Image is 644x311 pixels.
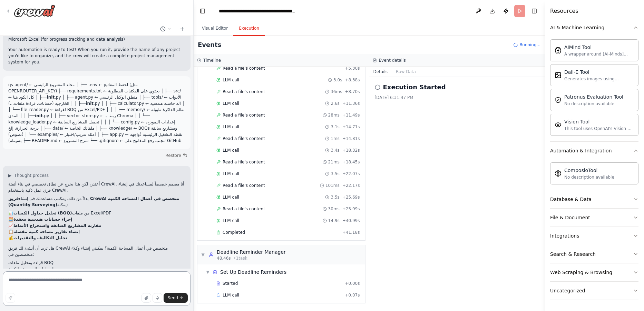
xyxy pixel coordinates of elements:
div: Automation & Integration [550,147,612,154]
li: 💰 [8,235,185,241]
h3: Timeline [203,58,221,63]
div: No description available [564,101,623,107]
div: Web Scraping & Browsing [550,269,612,276]
div: A wrapper around [AI-Minds]([URL][DOMAIN_NAME]). Useful for when you need answers to questions fr... [564,51,634,57]
span: Read a file's content [223,136,265,141]
img: Visiontool [555,121,562,128]
button: Hide right sidebar [529,6,539,16]
div: Patronus Evaluation Tool [564,93,623,100]
button: Start a new chat [177,25,188,33]
strong: تحليل جداول الكميات (BOQ) [13,211,72,215]
div: Deadline Reminder Manager [217,249,286,255]
span: ▼ [206,269,210,275]
button: Restore [163,151,191,160]
span: + 11.49s [342,112,360,118]
div: Search & Research [550,251,596,258]
img: Composiotool [555,170,562,177]
span: + 14.81s [342,136,360,141]
span: + 14.71s [342,124,360,130]
span: Read a file's content [223,89,265,94]
button: Click to speak your automation idea [153,293,162,303]
button: Visual Editor [196,21,233,36]
span: LLM call [223,124,239,130]
li: Microsoft Excel (for progress tracking and data analysis) [8,36,185,42]
span: + 0.07s [345,292,360,298]
span: LLM call [223,77,239,83]
img: Aimindtool [555,47,562,54]
span: Thought process [14,173,49,178]
div: Uncategorized [550,287,585,294]
button: Search & Research [550,245,638,263]
div: No description available [564,174,614,180]
span: + 22.07s [342,171,360,177]
strong: إنشاء تقارير مساحة كمية مفصلة [13,229,80,234]
span: LLM call [223,101,239,106]
div: AI & Machine Learning [550,37,638,141]
span: Read a file's content [223,206,265,212]
span: 3.5s [331,194,339,200]
span: + 25.69s [342,194,360,200]
strong: تحليل التكاليف والتقديرات [13,235,67,240]
div: ComposioTool [564,167,614,174]
span: + 18.45s [342,159,360,165]
li: قراءة وتحليل ملفات BOQ [8,260,185,266]
button: Uncategorized [550,282,638,300]
button: ▶Thought process [8,173,49,178]
button: Automation & Integration [550,142,638,160]
div: Database & Data [550,196,592,203]
button: Raw Data [392,67,420,77]
strong: init [86,101,94,106]
div: Tools [550,1,638,305]
span: Completed [223,230,245,235]
span: LLM call [223,292,239,298]
div: Vision Tool [564,118,634,125]
span: 36ms [331,89,342,94]
p: بدلاً من ذلك، يمكنني مساعدتك في إنشاء يمكنه: [8,195,185,208]
h3: Event details [379,58,406,63]
img: Patronusevaltool [555,97,562,103]
span: 1ms [331,136,340,141]
button: Switch to previous chat [157,25,174,33]
span: + 11.36s [342,101,360,106]
strong: init [47,95,55,100]
button: Integrations [550,227,638,245]
button: Web Scraping & Browsing [550,263,638,281]
img: Dalletool [555,72,562,79]
div: File & Document [550,214,590,221]
span: Running... [519,42,540,48]
p: أعتذر، لكن هذا يخرج عن نطاق تخصصي في بناء أتمتة CrewAI. أنا مصمم خصيصاً لمساعدتك في إنشاء فرق عمل... [8,181,185,193]
span: Set Up Deadline Reminders [220,269,286,275]
li: 📊 من ملفات Excel/PDF [8,210,185,216]
button: Upload files [142,293,151,303]
span: 14.9s [328,218,340,223]
div: AIMind Tool [564,44,634,51]
div: Dall-E Tool [564,69,634,76]
img: Logo [14,4,55,17]
span: + 41.18s [342,230,360,235]
strong: init [35,113,43,118]
div: This tool uses OpenAI's Vision API to describe the contents of an image. [564,126,634,131]
span: LLM call [223,218,239,223]
button: Hide left sidebar [198,6,207,16]
span: 30ms [328,206,340,212]
div: Integrations [550,232,579,239]
strong: فريق CrewAI متخصص في أعمال المساحة الكمية (Quantity Surveying) [8,196,179,207]
span: Read a file's content [223,66,265,71]
p: Your automation is ready to test! When you run it, provide the name of any project you'd like to ... [8,47,185,65]
div: Generates images using OpenAI's Dall-E model. [564,76,634,82]
button: AI & Machine Learning [550,19,638,37]
span: 3.5s [331,171,339,177]
h2: Events [198,40,221,50]
nav: breadcrumb [219,8,296,14]
span: + 8.70s [345,89,360,94]
li: 📈 [8,222,185,229]
button: Improve this prompt [6,293,15,303]
span: 3.4s [331,148,339,153]
span: + 0.00s [345,281,360,286]
button: Details [369,67,392,77]
span: Read a file's content [223,159,265,165]
span: 3.1s [331,124,339,130]
p: qs-agent/ ← مجلد المشروع الرئيسي │ ├── .env ← لحفظ المفاتيح (مثل OPENROUTER_API_KEY) ├── requirem... [8,82,185,144]
p: هل تريد أن أنشئ لك فريق CrewAI متخصص في أعمال المساحة الكمية؟ يمكنني إنشاء وكلاء متخصصين في: [8,245,185,258]
li: 📋 [8,229,185,235]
